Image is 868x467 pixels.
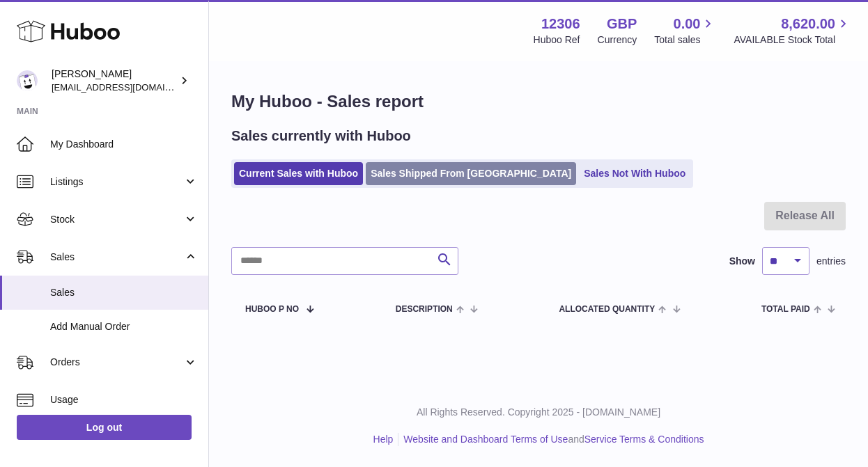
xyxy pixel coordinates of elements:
[734,33,851,47] span: AVAILABLE Stock Total
[403,434,568,445] a: Website and Dashboard Terms of Use
[52,68,177,94] div: [PERSON_NAME]
[607,15,637,33] strong: GBP
[50,356,183,369] span: Orders
[373,434,394,445] a: Help
[245,305,299,314] span: Huboo P no
[598,33,637,47] div: Currency
[50,138,198,151] span: My Dashboard
[366,162,576,185] a: Sales Shipped From [GEOGRAPHIC_DATA]
[17,70,38,91] img: hello@otect.co
[396,305,453,314] span: Description
[50,320,198,333] span: Add Manual Order
[534,33,580,47] div: Huboo Ref
[781,15,835,33] span: 8,620.00
[816,255,846,268] span: entries
[674,15,701,33] span: 0.00
[17,415,192,440] a: Log out
[761,305,810,314] span: Total paid
[231,127,411,145] h2: Sales currently with Huboo
[234,162,363,185] a: Current Sales with Huboo
[50,393,198,406] span: Usage
[559,305,655,314] span: ALLOCATED Quantity
[734,15,851,47] a: 8,620.00 AVAILABLE Stock Total
[579,162,690,185] a: Sales Not With Huboo
[584,434,704,445] a: Service Terms & Conditions
[541,15,580,33] strong: 12306
[50,175,183,189] span: Listings
[654,15,716,47] a: 0.00 Total sales
[220,406,857,419] p: All Rights Reserved. Copyright 2025 - [DOMAIN_NAME]
[50,251,183,264] span: Sales
[729,255,755,268] label: Show
[52,81,205,93] span: [EMAIL_ADDRESS][DOMAIN_NAME]
[50,213,183,226] span: Stock
[50,286,198,299] span: Sales
[231,90,846,113] h1: My Huboo - Sales report
[398,433,704,446] li: and
[654,33,716,47] span: Total sales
